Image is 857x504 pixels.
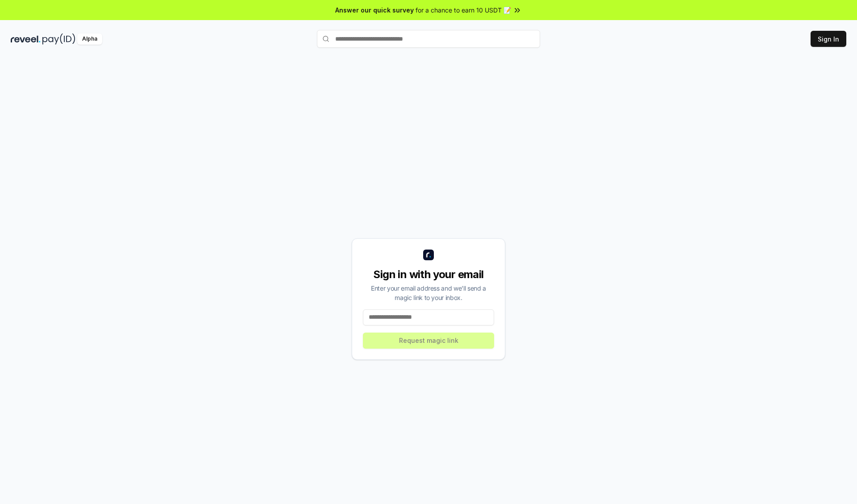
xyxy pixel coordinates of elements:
img: logo_small [423,250,434,260]
span: Answer our quick survey [335,5,414,15]
button: Sign In [811,31,846,47]
div: Enter your email address and we’ll send a magic link to your inbox. [363,283,494,302]
span: for a chance to earn 10 USDT 📝 [416,5,511,15]
img: pay_id [42,33,75,45]
div: Sign in with your email [363,267,494,282]
div: Alpha [77,33,102,45]
img: reveel_dark [11,33,41,45]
